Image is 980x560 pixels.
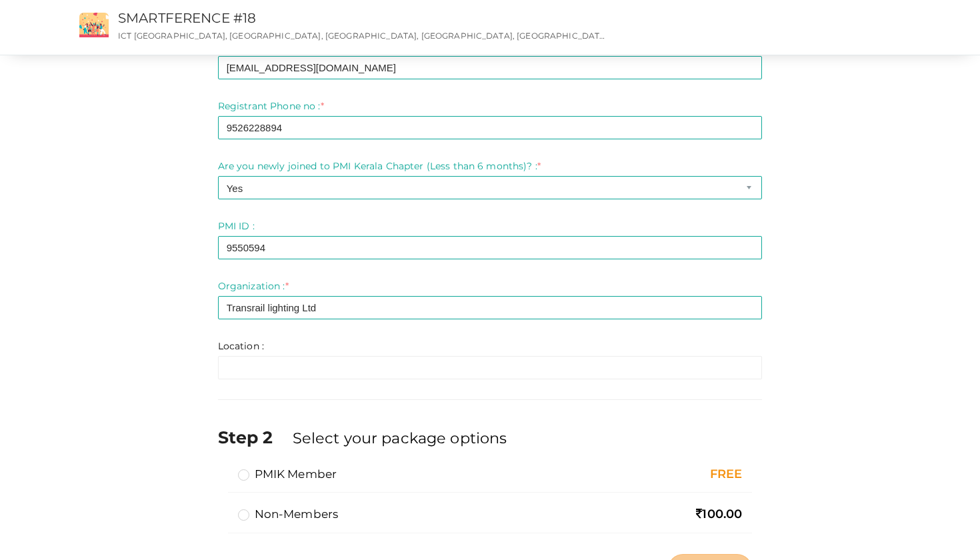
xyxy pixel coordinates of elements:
a: SMARTFERENCE #18 [118,10,256,26]
img: event2.png [79,13,109,37]
input: Enter registrant phone no here. [218,116,763,139]
label: Registrant Phone no : [218,99,324,113]
div: FREE [591,466,742,483]
label: Non-members [238,506,339,522]
label: Organization : [218,279,289,293]
label: PMIK Member [238,466,337,482]
label: Location : [218,339,264,353]
label: PMI ID : [218,219,255,233]
input: Enter registrant email here. [218,56,763,79]
p: ICT [GEOGRAPHIC_DATA], [GEOGRAPHIC_DATA], [GEOGRAPHIC_DATA], [GEOGRAPHIC_DATA], [GEOGRAPHIC_DATA]... [118,30,608,41]
span: 100.00 [696,507,742,521]
label: Select your package options [293,427,507,449]
label: Are you newly joined to PMI Kerala Chapter (Less than 6 months)? : [218,159,541,173]
label: Step 2 [218,425,290,449]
